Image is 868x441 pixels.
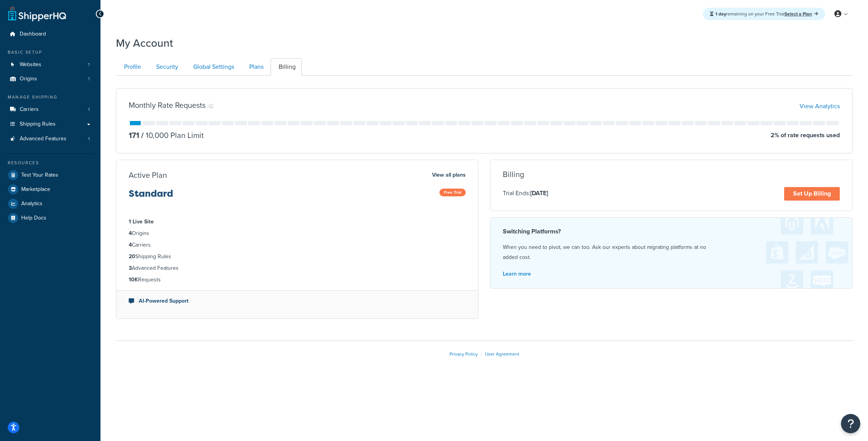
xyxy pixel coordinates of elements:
span: Websites [20,61,41,68]
a: Origins 1 [6,72,95,86]
div: remaining on your Free Trial [703,8,825,20]
a: Security [148,58,184,76]
li: Carriers [6,102,95,117]
li: Shipping Rules [129,252,466,261]
span: Free Trial [439,189,466,196]
p: 2 % of rate requests used [771,130,840,141]
span: Advanced Features [20,136,66,142]
h3: Active Plan [129,171,167,179]
a: Dashboard [6,27,95,41]
li: AI-Powered Support [129,297,466,305]
span: Shipping Rules [20,121,56,128]
a: Plans [241,58,270,76]
a: Profile [116,58,147,76]
a: Global Settings [185,58,240,76]
a: User Agreement [485,351,519,358]
strong: [DATE] [530,189,548,198]
span: Marketplace [21,186,50,193]
button: Open Resource Center [841,414,860,433]
span: Carriers [20,106,39,113]
strong: 4 [129,241,132,249]
span: 1 [88,106,90,113]
span: | [481,351,482,358]
a: Learn more [503,270,531,278]
h1: My Account [116,36,173,51]
a: Privacy Policy [449,351,478,358]
h3: Billing [503,170,524,179]
strong: 10K [129,276,138,284]
a: Analytics [6,197,95,211]
span: Origins [20,76,37,82]
li: Requests [129,276,466,284]
p: Trial Ends: [503,188,548,198]
span: Analytics [21,201,43,207]
a: View Analytics [800,102,840,111]
a: Advanced Features 1 [6,132,95,146]
strong: 3 [129,264,132,272]
div: Manage Shipping [6,94,95,100]
div: Resources [6,160,95,166]
p: 171 [129,130,139,141]
span: 1 [88,136,90,142]
a: Websites 1 [6,58,95,72]
li: Advanced Features [6,132,95,146]
li: Origins [6,72,95,86]
strong: 4 [129,229,132,237]
a: Set Up Billing [784,187,840,201]
h3: Standard [129,189,173,205]
li: Origins [129,229,466,238]
a: Select a Plan [785,10,818,17]
a: Help Docs [6,211,95,225]
p: When you need to pivot, we can too. Ask our experts about migrating platforms at no added cost. [503,242,840,262]
li: Carriers [129,241,466,249]
span: Dashboard [20,31,46,37]
strong: 1 day [715,10,726,17]
li: Websites [6,58,95,72]
div: Basic Setup [6,49,95,56]
a: ShipperHQ Home [8,6,66,21]
a: Test Your Rates [6,168,95,182]
strong: 20 [129,252,135,261]
li: Advanced Features [129,264,466,272]
span: Test Your Rates [21,172,58,179]
strong: 1 Live Site [129,218,154,226]
h3: Monthly Rate Requests [129,101,206,109]
span: 1 [88,76,90,82]
a: View all plans [432,170,466,180]
a: Carriers 1 [6,102,95,117]
a: Shipping Rules [6,117,95,131]
a: Marketplace [6,182,95,196]
p: 10,000 Plan Limit [139,130,204,141]
span: 1 [88,61,90,68]
a: Billing [271,58,302,76]
span: Help Docs [21,215,46,221]
span: / [141,129,144,141]
h4: Switching Platforms? [503,227,840,236]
